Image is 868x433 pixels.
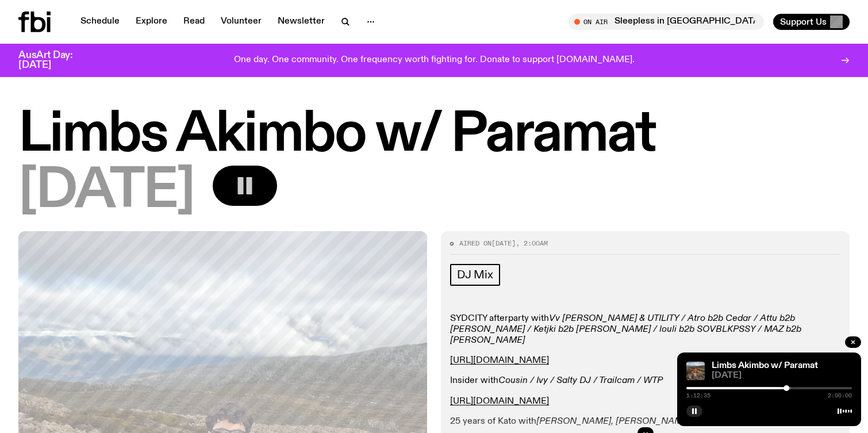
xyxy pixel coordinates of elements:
p: SYDCITY afterparty with [450,313,840,347]
span: [DATE] [491,239,516,248]
p: Insider with [450,375,840,386]
a: Read [176,14,212,30]
h3: AusArt Day: [DATE] [18,51,92,70]
span: Support Us [780,17,827,27]
a: Limbs Akimbo w/ Paramat [712,361,818,370]
a: [URL][DOMAIN_NAME] [450,356,549,365]
em: Vv [PERSON_NAME] & UTILITY / Atro b2b Cedar / Attu b2b [PERSON_NAME] / Ketjki b2b [PERSON_NAME] /... [450,314,801,345]
span: [DATE] [712,371,852,380]
span: DJ Mix [457,269,493,281]
h1: Limbs Akimbo w/ Paramat [18,109,850,161]
a: Schedule [74,14,126,30]
span: Aired on [459,239,491,248]
a: Volunteer [214,14,268,30]
span: [DATE] [18,166,194,217]
span: 1:12:35 [686,393,710,398]
span: , 2:00am [516,239,548,248]
a: [URL][DOMAIN_NAME] [450,397,549,406]
p: One day. One community. One frequency worth fighting for. Donate to support [DOMAIN_NAME]. [234,55,635,66]
span: 2:00:00 [828,393,852,398]
a: DJ Mix [450,264,500,286]
em: Cousin / Ivy / Salty DJ / Trailcam / WTP [498,376,663,385]
a: Explore [129,14,174,30]
button: On AirSleepless in [GEOGRAPHIC_DATA] [569,14,764,30]
a: Newsletter [271,14,332,30]
button: Support Us [773,14,850,30]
